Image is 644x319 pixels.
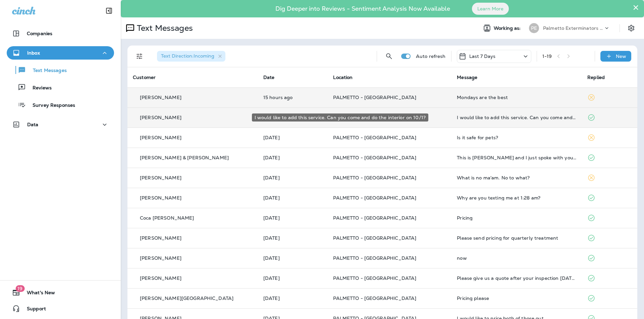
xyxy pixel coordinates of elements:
[140,135,181,140] p: [PERSON_NAME]
[382,50,396,63] button: Search Messages
[416,54,446,59] p: Auto refresh
[333,155,416,161] span: PALMETTO - [GEOGRAPHIC_DATA]
[7,27,114,40] button: Companies
[333,74,353,80] span: Location
[333,94,416,100] span: PALMETTO - [GEOGRAPHIC_DATA]
[20,290,55,298] span: What's New
[333,255,416,261] span: PALMETTO - [GEOGRAPHIC_DATA]
[256,8,470,10] p: Dig Deeper into Reviews - Sentiment Analysis Now Available
[27,122,39,127] p: Data
[140,115,181,120] p: [PERSON_NAME]
[333,175,416,181] span: PALMETTO - [GEOGRAPHIC_DATA]
[161,53,214,59] span: Text Direction : Incoming
[263,155,323,160] p: Sep 22, 2025 02:24 PM
[457,175,577,180] div: What is no ma'am. No to what?
[457,235,577,241] div: Please send pricing for quarterly treatment
[333,215,416,221] span: PALMETTO - [GEOGRAPHIC_DATA]
[333,275,416,281] span: PALMETTO - [GEOGRAPHIC_DATA]
[140,95,181,100] p: [PERSON_NAME]
[263,275,323,281] p: Sep 18, 2025 05:18 PM
[7,118,114,131] button: Data
[457,155,577,160] div: This is Lindsay Howell and I just spoke with you on the phone regarding this. Please let me know ...
[469,54,496,59] p: Last 7 Days
[333,295,416,301] span: PALMETTO - [GEOGRAPHIC_DATA]
[20,306,46,314] span: Support
[333,135,416,141] span: PALMETTO - [GEOGRAPHIC_DATA]
[542,54,552,59] div: 1 - 19
[27,31,52,36] p: Companies
[263,235,323,241] p: Sep 18, 2025 08:59 PM
[7,302,114,315] button: Support
[133,74,156,80] span: Customer
[26,68,67,74] p: Text Messages
[616,54,626,59] p: New
[134,23,193,33] p: Text Messages
[140,235,181,241] p: [PERSON_NAME]
[140,195,181,201] p: [PERSON_NAME]
[157,51,225,62] div: Text Direction:Incoming
[26,102,75,109] p: Survey Responses
[529,23,539,33] div: PE
[7,286,114,299] button: 19What's New
[457,115,577,120] div: I would like to add this service. Can you come and do the interior on 10/1?
[140,155,229,160] p: [PERSON_NAME] & [PERSON_NAME]
[263,135,323,140] p: Sep 23, 2025 10:55 AM
[457,74,477,80] span: Message
[7,80,114,94] button: Reviews
[457,296,577,301] div: Pricing please
[633,2,639,13] button: Close
[457,275,577,281] div: Please give us a quote after your inspection tomorrow.
[457,215,577,221] div: Pricing
[140,175,181,180] p: [PERSON_NAME]
[333,235,416,241] span: PALMETTO - [GEOGRAPHIC_DATA]
[263,74,275,80] span: Date
[252,113,429,122] div: I would like to add this service. Can you come and do the interior on 10/1?
[457,255,577,261] div: now
[472,3,509,15] button: Learn More
[587,74,605,80] span: Replied
[133,50,146,63] button: Filters
[140,275,181,281] p: [PERSON_NAME]
[263,215,323,221] p: Sep 18, 2025 11:30 PM
[543,25,603,31] p: Palmetto Exterminators LLC
[333,195,416,201] span: PALMETTO - [GEOGRAPHIC_DATA]
[494,25,522,31] span: Working as:
[625,22,637,34] button: Settings
[263,296,323,301] p: Sep 18, 2025 01:06 PM
[140,255,181,261] p: [PERSON_NAME]
[7,98,114,112] button: Survey Responses
[263,195,323,201] p: Sep 19, 2025 07:40 AM
[263,95,323,100] p: Sep 24, 2025 06:06 PM
[7,63,114,77] button: Text Messages
[140,215,194,221] p: Coca [PERSON_NAME]
[263,175,323,180] p: Sep 19, 2025 03:55 PM
[263,255,323,261] p: Sep 18, 2025 06:32 PM
[15,285,24,292] span: 19
[100,4,118,17] button: Collapse Sidebar
[7,46,114,60] button: Inbox
[26,85,52,91] p: Reviews
[457,95,577,100] div: Mondays are the best
[140,296,233,301] p: [PERSON_NAME][GEOGRAPHIC_DATA]
[457,135,577,140] div: Is it safe for pets?
[457,195,577,201] div: Why are you texting me at 1:28 am?
[27,50,40,56] p: Inbox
